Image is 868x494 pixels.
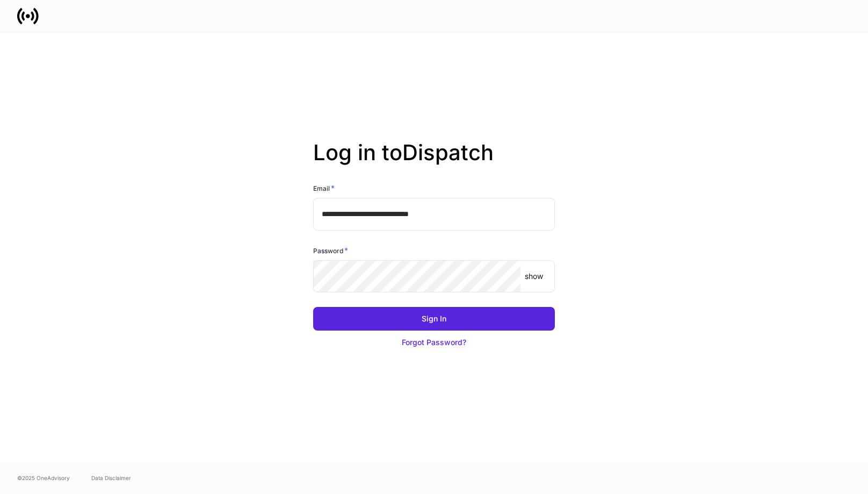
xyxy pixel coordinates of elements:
[313,245,348,256] h6: Password
[17,474,70,482] span: © 2025 OneAdvisory
[525,271,543,282] p: show
[313,140,555,183] h2: Log in to Dispatch
[313,307,555,331] button: Sign In
[91,474,131,482] a: Data Disclaimer
[422,313,446,324] div: Sign In
[313,331,555,354] button: Forgot Password?
[313,183,335,194] h6: Email
[402,337,466,348] div: Forgot Password?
